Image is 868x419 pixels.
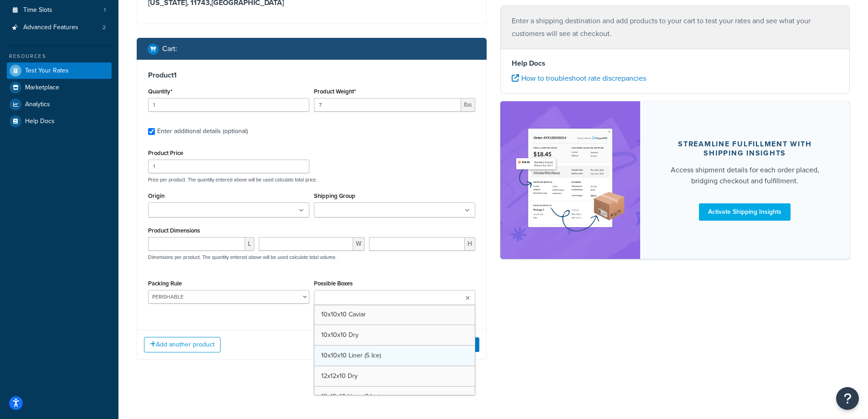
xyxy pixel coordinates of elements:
[148,128,155,135] input: Enter additional details (optional)
[314,305,475,325] a: 10x10x10 Caviar
[144,337,221,352] button: Add another product
[245,237,254,251] span: L
[23,6,52,14] span: Time Slots
[512,15,839,40] p: Enter a shipping destination and add products to your cart to test your rates and see what your c...
[314,366,475,386] a: 12x12x10 Dry
[7,96,112,113] a: Analytics
[699,203,791,221] a: Activate Shipping Insights
[148,71,475,80] h3: Product 1
[148,192,164,199] label: Origin
[148,88,172,95] label: Quantity*
[148,227,200,234] label: Product Dimensions
[314,346,475,366] a: 10x10x10 Liner (5 Ice)
[7,19,112,36] a: Advanced Features2
[465,237,475,251] span: H
[836,387,859,410] button: Open Resource Center
[314,192,355,199] label: Shipping Group
[512,58,839,69] h4: Help Docs
[514,115,627,245] img: feature-image-si-e24932ea9b9fcd0ff835db86be1ff8d589347e8876e1638d903ea230a36726be.png
[162,45,177,53] h2: Cart :
[321,330,359,340] span: 10x10x10 Dry
[25,118,55,125] span: Help Docs
[23,24,78,31] span: Advanced Features
[104,6,106,14] span: 1
[148,98,309,112] input: 0
[314,98,461,112] input: 0.00
[25,67,69,75] span: Test Your Rates
[146,254,337,260] p: Dimensions per product. The quantity entered above will be used calculate total volume.
[321,392,380,401] span: 12x12x10 Liner (6 Ice)
[314,387,475,407] a: 12x12x10 Liner (6 Ice)
[7,113,112,129] a: Help Docs
[314,325,475,345] a: 10x10x10 Dry
[25,84,59,92] span: Marketplace
[662,140,828,158] div: Streamline Fulfillment with Shipping Insights
[7,52,112,60] div: Resources
[103,24,106,31] span: 2
[146,176,478,183] p: Price per product. The quantity entered above will be used calculate total price.
[321,310,366,319] span: 10x10x10 Caviar
[148,150,183,156] label: Product Price
[7,19,112,36] li: Advanced Features
[7,62,112,79] a: Test Your Rates
[148,280,182,287] label: Packing Rule
[7,79,112,96] a: Marketplace
[662,165,828,186] div: Access shipment details for each order placed, bridging checkout and fulfillment.
[7,2,112,19] a: Time Slots1
[314,280,353,287] label: Possible Boxes
[512,73,646,83] a: How to troubleshoot rate discrepancies
[461,98,475,112] span: lbs
[25,101,50,109] span: Analytics
[157,125,248,138] div: Enter additional details (optional)
[321,371,358,381] span: 12x12x10 Dry
[321,351,381,360] span: 10x10x10 Liner (5 Ice)
[314,88,356,95] label: Product Weight*
[353,237,365,251] span: W
[7,2,112,19] li: Time Slots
